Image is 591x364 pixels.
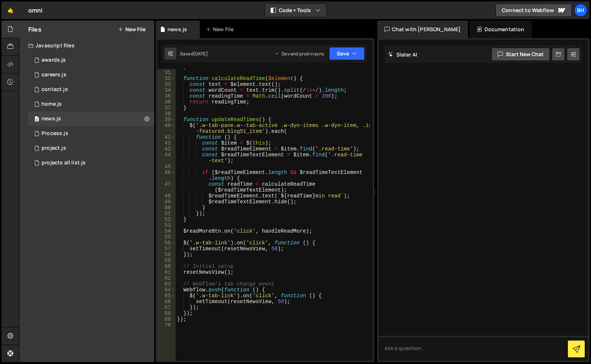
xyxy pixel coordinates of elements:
a: Connect to Webflow [495,4,572,17]
div: 63 [157,281,176,287]
div: Saved [180,51,208,57]
div: 61 [157,269,176,275]
div: 9550/20937.js [28,68,154,82]
div: 56 [157,240,176,246]
div: 50 [157,205,176,211]
a: BH [574,4,587,17]
div: 9550/21364.js [28,141,154,156]
div: 47 [157,181,176,193]
div: 32 [157,76,176,81]
div: Chat with [PERSON_NAME] [377,21,468,38]
div: 40 [157,123,176,134]
div: 51 [157,211,176,216]
div: 69 [157,316,176,322]
div: 52 [157,216,176,222]
div: 33 [157,81,176,87]
div: 49 [157,199,176,205]
div: 35 [157,93,176,99]
div: 60 [157,263,176,269]
div: 34 [157,87,176,93]
div: 59 [157,258,176,263]
div: 9550/20963.js [28,97,154,112]
div: 53 [157,222,176,228]
h2: Slater AI [388,51,418,58]
h2: Files [28,25,42,33]
div: news.js [167,26,187,33]
div: 31 [157,70,176,76]
div: 41 [157,134,176,140]
button: Start new chat [491,48,550,61]
div: 38 [157,111,176,117]
div: New File [206,26,237,33]
div: 9550/20936.js [28,53,154,68]
div: news.js [42,116,61,122]
div: 65 [157,293,176,299]
div: awards.js [42,57,66,63]
div: 42 [157,140,176,146]
div: 67 [157,305,176,310]
div: [DATE] [193,51,208,57]
div: 44 [157,152,176,164]
div: Documentation [469,21,531,38]
div: projects all list.js [42,160,86,166]
div: 68 [157,310,176,316]
div: 39 [157,117,176,123]
button: New File [118,26,145,32]
button: Code + Tools [265,4,327,17]
button: Save [329,47,365,60]
div: 66 [157,299,176,305]
div: contact.js [42,86,68,93]
a: 🤙 [1,1,19,19]
div: 54 [157,228,176,234]
div: 9550/20926.js [28,82,154,97]
span: 0 [35,117,39,123]
div: 48 [157,193,176,199]
div: 46 [157,170,176,181]
div: omni [28,6,43,15]
div: Dev and prod in sync [274,51,324,57]
div: 9550/21109.js [28,156,154,170]
div: 70 [157,322,176,328]
div: Javascript files [19,38,154,53]
div: project.js [42,145,66,152]
div: careers.js [42,72,66,78]
div: 37 [157,105,176,111]
div: 58 [157,252,176,258]
div: Process.js [42,130,68,137]
div: 57 [157,246,176,252]
div: 43 [157,146,176,152]
div: 36 [157,99,176,105]
div: 45 [157,164,176,170]
div: 9550/28947.js [28,126,154,141]
div: 64 [157,287,176,293]
div: 62 [157,275,176,281]
div: home.js [42,101,62,108]
div: 55 [157,234,176,240]
div: 9550/20924.js [28,112,154,126]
